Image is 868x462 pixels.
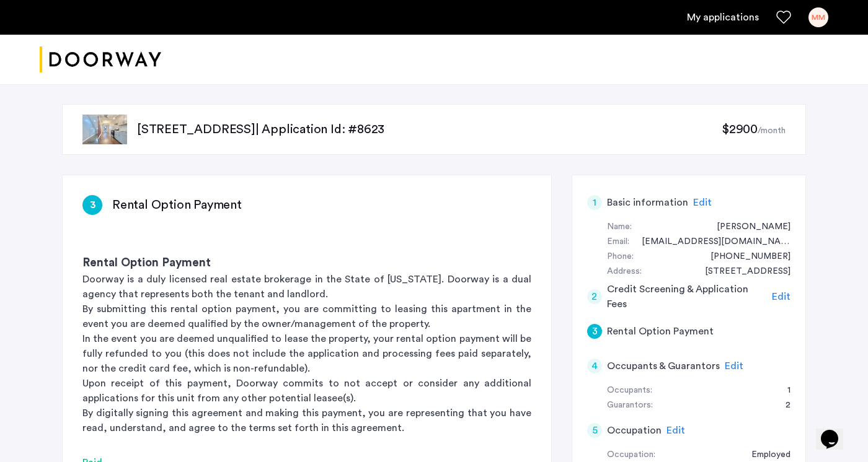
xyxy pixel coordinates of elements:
div: 4 [587,359,602,373]
span: $2900 [722,123,758,136]
iframe: chat widget [816,412,856,450]
div: 1 [587,195,602,210]
p: [STREET_ADDRESS] | Application Id: #8623 [137,121,722,138]
div: 3 [587,324,602,339]
div: 1 [775,383,790,398]
h5: Occupation [607,423,662,438]
div: MM [808,7,828,27]
h5: Occupants & Guarantors [607,359,720,373]
h5: Basic information [607,195,688,210]
div: Address: [607,264,642,279]
p: Upon receipt of this payment, Doorway commits to not accept or consider any additional applicatio... [82,376,531,406]
h3: Rental Option Payment [112,196,242,214]
h5: Rental Option Payment [607,324,714,339]
div: 3 [82,195,102,215]
img: logo [40,37,161,83]
span: Edit [666,425,685,435]
div: +13522830089 [698,250,790,264]
span: Edit [772,292,790,302]
div: Guarantors: [607,398,653,413]
div: Occupants: [607,383,652,398]
img: apartment [82,115,127,144]
div: 97 North Road [693,264,790,279]
div: 5 [587,423,602,438]
h5: Credit Screening & Application Fees [607,282,768,312]
div: 2 [587,289,602,304]
div: 2 [773,398,790,413]
a: My application [687,10,759,25]
p: Doorway is a duly licensed real estate brokerage in the State of [US_STATE]. Doorway is a dual ag... [82,272,531,302]
div: Meaghan McKenna [704,220,790,235]
div: msmeaghanmckenna@gmail.com [629,235,790,250]
span: Edit [693,198,712,207]
sub: /month [758,126,786,135]
h3: Rental Option Payment [82,255,531,272]
a: Favorites [776,10,791,25]
p: By digitally signing this agreement and making this payment, you are representing that you have r... [82,406,531,435]
a: Cazamio logo [40,37,161,83]
div: Name: [607,220,632,235]
span: Edit [725,361,743,371]
p: In the event you are deemed unqualified to lease the property, your rental option payment will be... [82,331,531,376]
div: Phone: [607,250,634,264]
p: By submitting this rental option payment, you are committing to leasing this apartment in the eve... [82,302,531,331]
div: Email: [607,235,629,250]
